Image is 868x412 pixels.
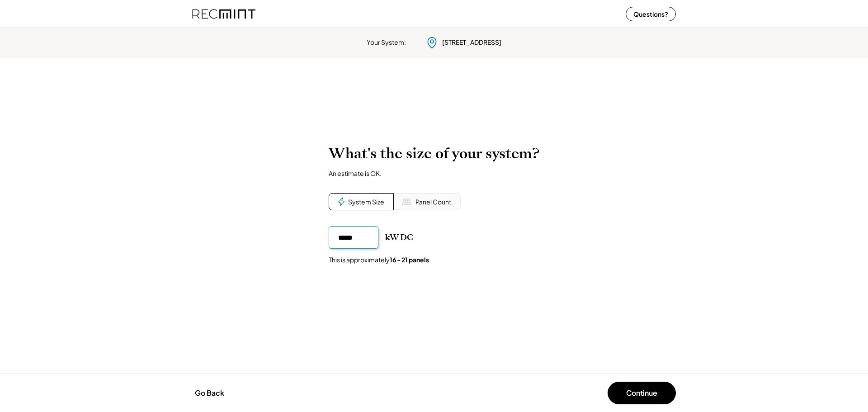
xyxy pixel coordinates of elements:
[385,232,413,243] div: kW DC
[442,38,501,47] div: [STREET_ADDRESS]
[367,38,406,47] div: Your System:
[329,145,539,162] h2: What's the size of your system?
[402,197,411,206] img: Solar%20Panel%20Icon%20%281%29.svg
[329,256,431,265] div: This is approximately .
[192,2,255,26] img: recmint-logotype%403x%20%281%29.jpeg
[329,169,382,177] div: An estimate is OK.
[626,7,676,21] button: Questions?
[608,382,676,404] button: Continue
[348,198,384,207] div: System Size
[390,256,429,264] strong: 16 - 21 panels
[415,198,451,207] div: Panel Count
[192,383,227,403] button: Go Back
